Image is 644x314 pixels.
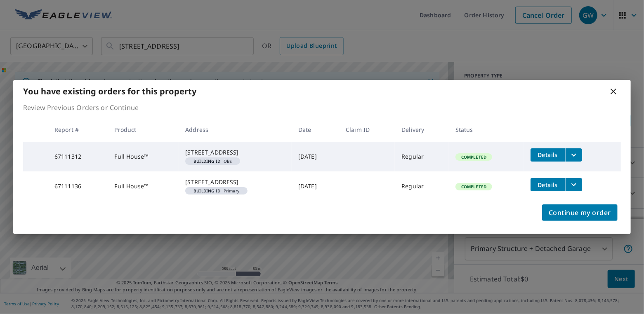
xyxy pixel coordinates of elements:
button: filesDropdownBtn-67111312 [565,148,582,162]
td: Full House™ [108,142,179,171]
b: You have existing orders for this property [23,86,196,97]
th: Date [292,117,339,142]
span: Details [535,181,560,189]
p: Review Previous Orders or Continue [23,103,621,112]
div: [STREET_ADDRESS] [185,148,285,157]
span: Continue my order [549,207,611,218]
button: Continue my order [542,204,618,221]
td: Regular [395,142,449,171]
td: 67111312 [48,142,108,171]
th: Report # [48,117,108,142]
td: 67111136 [48,171,108,201]
td: Regular [395,171,449,201]
button: filesDropdownBtn-67111136 [565,178,582,191]
th: Status [449,117,524,142]
span: Details [535,151,560,159]
span: OBs [189,159,237,163]
span: Completed [456,154,491,160]
em: Building ID [193,189,220,193]
th: Address [179,117,292,142]
td: Full House™ [108,171,179,201]
th: Delivery [395,117,449,142]
td: [DATE] [292,142,339,171]
button: detailsBtn-67111136 [531,178,565,191]
th: Claim ID [339,117,395,142]
span: Primary [189,189,244,193]
th: Product [108,117,179,142]
td: [DATE] [292,171,339,201]
div: [STREET_ADDRESS] [185,178,285,186]
span: Completed [456,184,491,190]
em: Building ID [193,159,220,163]
button: detailsBtn-67111312 [531,148,565,162]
